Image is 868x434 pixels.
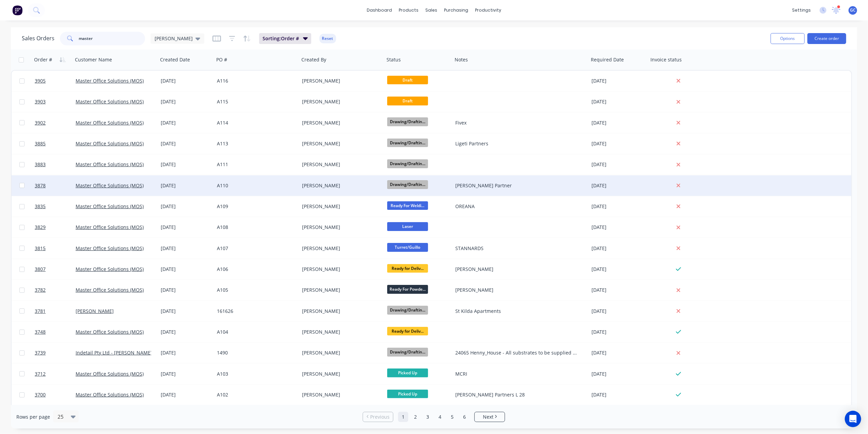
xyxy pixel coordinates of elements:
a: Master Office Solutions (MOS) [76,287,144,293]
div: Ligeti Partners [455,140,580,147]
div: [PERSON_NAME] [302,119,378,126]
a: 3782 [35,280,76,300]
div: A109 [217,203,293,210]
a: Master Office Solutions (MOS) [76,77,144,84]
a: Page 5 [447,412,457,422]
div: [PERSON_NAME] [302,329,378,335]
span: Rows per page [16,414,50,420]
div: A110 [217,182,293,189]
div: [PERSON_NAME] [302,140,378,147]
div: [PERSON_NAME] Partner [455,182,580,189]
span: 3807 [35,266,46,273]
span: GC [850,7,856,13]
input: Search... [79,32,145,45]
div: [DATE] [161,140,211,147]
div: Status [386,56,401,63]
span: 3782 [35,287,46,293]
img: Factory [12,5,22,15]
div: [DATE] [161,224,211,231]
div: [DATE] [161,77,211,84]
div: [PERSON_NAME] Partners L 28 [455,391,580,398]
div: MCRI [455,371,580,377]
span: 3739 [35,349,46,356]
div: [DATE] [161,391,211,398]
div: [DATE] [591,349,646,356]
button: Sorting:Order # [259,33,311,44]
a: dashboard [363,5,395,15]
span: 3712 [35,371,46,377]
a: 3815 [35,238,76,259]
a: 3829 [35,217,76,237]
span: 3700 [35,391,46,398]
div: [PERSON_NAME] [302,371,378,377]
div: A103 [217,371,293,377]
div: [DATE] [591,371,646,377]
span: Previous [370,414,390,420]
a: Master Office Solutions (MOS) [76,371,144,377]
div: [PERSON_NAME] [302,391,378,398]
div: [DATE] [161,349,211,356]
h1: Sales Orders [22,35,54,42]
div: [PERSON_NAME] [455,287,580,293]
div: [PERSON_NAME] [302,349,378,356]
span: 3829 [35,224,46,231]
div: A115 [217,98,293,105]
div: [DATE] [591,245,646,252]
a: [PERSON_NAME] [76,308,114,314]
div: [DATE] [161,98,211,105]
div: A107 [217,245,293,252]
div: Created By [301,56,326,63]
a: 3883 [35,154,76,175]
div: [DATE] [591,77,646,84]
div: [DATE] [161,329,211,335]
span: Draft [387,76,428,84]
div: [DATE] [161,119,211,126]
a: Page 1 is your current page [398,412,408,422]
span: Turret/Guillo [387,243,428,251]
div: Notes [455,56,468,63]
div: Customer Name [75,56,112,63]
div: [DATE] [591,203,646,210]
button: Reset [319,34,336,43]
a: Indetail Pty Ltd - [PERSON_NAME] [76,349,152,356]
span: 3748 [35,329,46,335]
span: Picked Up [387,368,428,377]
div: Invoice status [650,56,682,63]
a: 3902 [35,113,76,133]
div: [PERSON_NAME] [302,203,378,210]
a: 3781 [35,301,76,321]
div: products [395,5,422,15]
div: [DATE] [161,287,211,293]
a: 3807 [35,259,76,279]
a: 3878 [35,175,76,196]
div: [DATE] [591,119,646,126]
div: [DATE] [161,203,211,210]
span: Drawing/Draftin... [387,117,428,126]
span: Picked Up [387,390,428,398]
div: Fivex [455,119,580,126]
div: [DATE] [591,308,646,315]
div: OREANA [455,203,580,210]
button: Options [771,33,805,44]
a: 3712 [35,364,76,384]
div: A111 [217,161,293,168]
span: 3781 [35,308,46,315]
span: 3903 [35,98,46,105]
div: productivity [472,5,505,15]
div: [DATE] [591,182,646,189]
div: [PERSON_NAME] [302,308,378,315]
div: Open Intercom Messenger [845,411,861,427]
div: [DATE] [591,224,646,231]
span: [PERSON_NAME] [155,35,193,42]
a: Master Office Solutions (MOS) [76,245,144,251]
div: A106 [217,266,293,273]
a: 3905 [35,71,76,91]
a: Page 6 [459,412,470,422]
a: Master Office Solutions (MOS) [76,140,144,147]
div: [DATE] [591,287,646,293]
a: 3885 [35,133,76,154]
span: Ready for Deliv... [387,327,428,335]
a: Master Office Solutions (MOS) [76,266,144,272]
a: 3739 [35,343,76,363]
div: A105 [217,287,293,293]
